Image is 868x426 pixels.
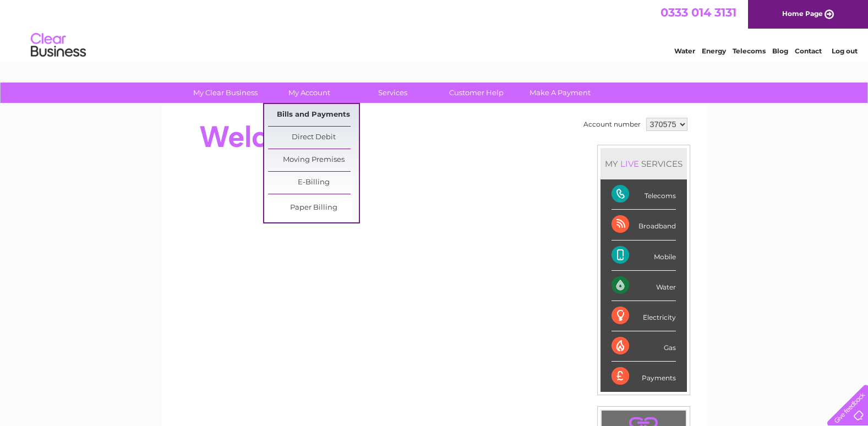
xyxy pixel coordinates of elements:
[795,47,822,55] a: Contact
[660,6,736,19] a: 0333 014 3131
[612,362,676,391] div: Payments
[618,159,641,169] div: LIVE
[515,83,605,103] a: Make A Payment
[174,6,695,53] div: Clear Business is a trading name of Verastar Limited (registered in [GEOGRAPHIC_DATA] No. 3667643...
[612,179,676,210] div: Telecoms
[347,83,438,103] a: Services
[30,29,86,62] img: logo.png
[612,241,676,271] div: Mobile
[832,47,858,55] a: Log out
[733,47,766,55] a: Telecoms
[612,301,676,331] div: Electricity
[674,47,695,55] a: Water
[612,331,676,362] div: Gas
[268,127,359,149] a: Direct Debit
[268,172,359,194] a: E-Billing
[264,83,354,103] a: My Account
[180,83,271,103] a: My Clear Business
[268,104,359,126] a: Bills and Payments
[702,47,726,55] a: Energy
[431,83,522,103] a: Customer Help
[600,148,687,179] div: MY SERVICES
[581,115,643,134] td: Account number
[612,210,676,240] div: Broadband
[612,271,676,301] div: Water
[772,47,788,55] a: Blog
[268,149,359,171] a: Moving Premises
[268,197,359,219] a: Paper Billing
